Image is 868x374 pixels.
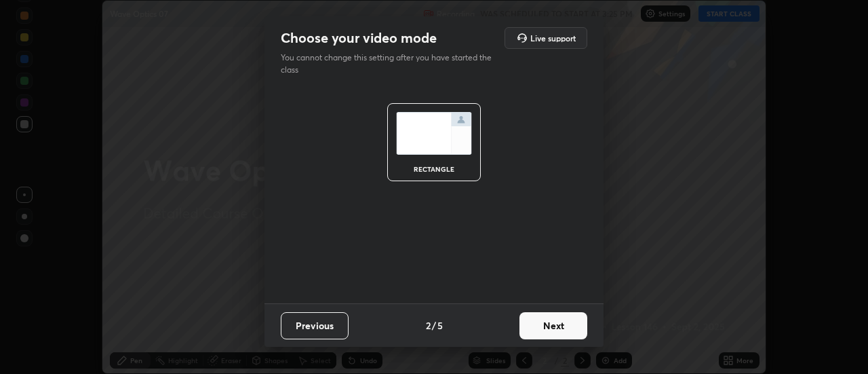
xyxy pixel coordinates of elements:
p: You cannot change this setting after you have started the class [281,52,500,76]
h5: Live support [530,34,576,42]
h2: Choose your video mode [281,29,437,47]
img: normalScreenIcon.ae25ed63.svg [396,112,472,155]
h4: 5 [437,318,443,333]
h4: / [432,318,436,333]
button: Previous [281,312,349,339]
h4: 2 [426,318,431,333]
div: rectangle [407,166,461,172]
button: Next [519,312,587,339]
